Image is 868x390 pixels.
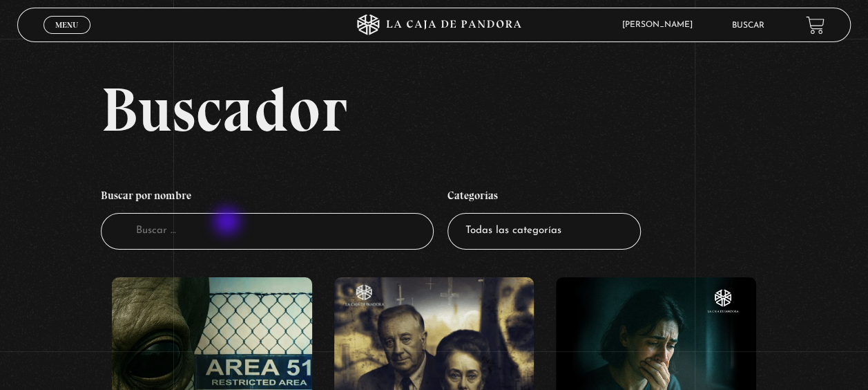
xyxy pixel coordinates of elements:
h4: Categorías [447,182,641,214]
span: Cerrar [51,32,84,42]
a: Buscar [732,21,764,30]
h4: Buscar por nombre [101,182,434,214]
h2: Buscador [101,78,851,140]
a: View your shopping cart [806,16,824,35]
span: Menu [55,21,78,29]
span: [PERSON_NAME] [615,21,706,29]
